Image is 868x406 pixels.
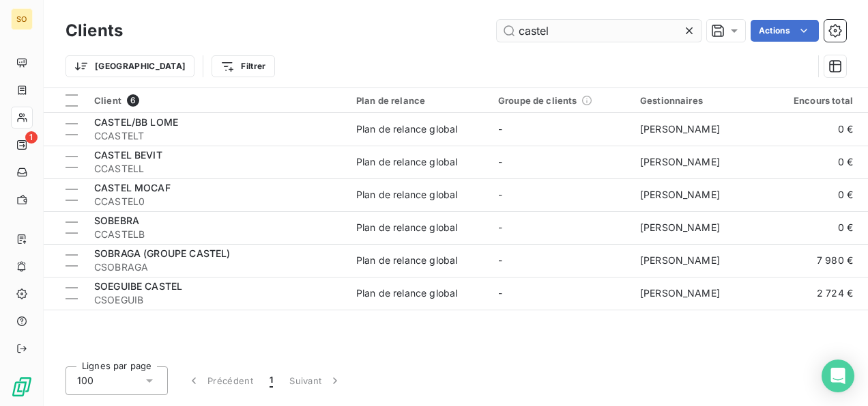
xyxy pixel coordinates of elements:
span: SOBRAGA (GROUPE CASTEL) [94,247,230,259]
span: [PERSON_NAME] [640,254,720,266]
span: 6 [127,94,139,107]
span: 100 [77,374,93,388]
div: Gestionnaires [640,95,766,106]
button: Suivant [281,366,350,395]
span: - [498,254,502,266]
span: [PERSON_NAME] [640,189,720,200]
td: 2 724 € [774,277,861,310]
span: - [498,287,502,299]
span: CCASTEL0 [94,195,340,208]
div: Plan de relance global [356,122,457,136]
span: CASTEL BEVIT [94,149,162,161]
div: Plan de relance global [356,155,457,169]
span: CSOEGUIB [94,293,340,307]
div: Plan de relance [356,95,482,106]
span: - [498,221,502,233]
span: 1 [270,374,273,388]
td: 0 € [774,178,861,211]
button: [GEOGRAPHIC_DATA] [66,55,194,77]
h3: Clients [66,18,123,43]
div: SO [11,8,33,30]
div: Plan de relance global [356,286,457,300]
div: Encours total [782,95,853,106]
td: 0 € [774,113,861,146]
span: CCASTELB [94,228,340,241]
span: CASTEL MOCAF [94,182,171,193]
span: [PERSON_NAME] [640,287,720,299]
span: - [498,123,502,135]
span: CCASTELL [94,162,340,176]
span: Groupe de clients [498,95,577,106]
span: CCASTELT [94,129,340,143]
div: Plan de relance global [356,254,457,267]
button: Actions [751,20,819,42]
span: CSOBRAGA [94,260,340,274]
span: - [498,189,502,200]
span: 1 [25,131,38,144]
div: Plan de relance global [356,221,457,234]
span: [PERSON_NAME] [640,156,720,167]
span: CASTEL/BB LOME [94,116,178,128]
input: Rechercher [497,20,701,42]
span: [PERSON_NAME] [640,221,720,233]
div: Plan de relance global [356,188,457,202]
span: Client [94,95,121,106]
span: - [498,156,502,167]
td: 7 980 € [774,244,861,277]
div: Open Intercom Messenger [822,360,854,392]
button: Précédent [179,366,261,395]
span: SOBEBRA [94,215,139,226]
td: 0 € [774,146,861,178]
button: 1 [261,366,281,395]
span: SOEGUIBE CASTEL [94,280,182,292]
td: 0 € [774,211,861,244]
img: Logo LeanPay [11,376,33,398]
span: [PERSON_NAME] [640,123,720,135]
button: Filtrer [212,55,274,77]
